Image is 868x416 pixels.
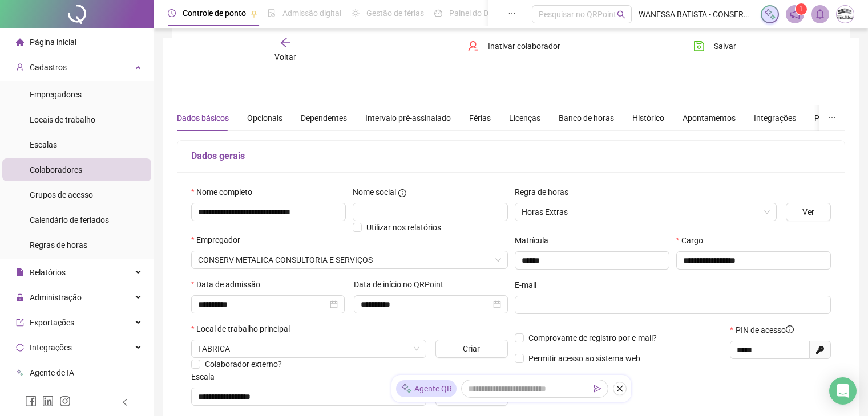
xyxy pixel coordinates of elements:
span: Admissão digital [282,9,341,18]
span: Nome social [353,186,396,198]
span: instagram [59,395,71,407]
span: Voltar [274,52,296,62]
span: Escalas [30,140,57,149]
span: sync [16,344,24,352]
span: Colaborador externo? [205,360,282,369]
div: Dependentes [301,112,347,124]
label: Empregador [191,234,248,246]
span: Permitir acesso ao sistema web [528,354,640,363]
button: Salvar [685,37,745,55]
label: Escala [191,370,222,383]
div: Licenças [509,112,540,124]
div: Preferências [814,112,859,124]
img: sparkle-icon.fc2bf0ac1784a2077858766a79e2daf3.svg [401,383,412,395]
div: Histórico [632,112,664,124]
span: PIN de acesso [736,324,794,336]
span: clock-circle [168,9,176,17]
span: sun [352,9,360,17]
span: Salvar [714,40,736,52]
span: arrow-left [280,37,291,48]
span: export [16,319,24,327]
span: Utilizar nos relatórios [366,223,441,232]
span: Exportações [30,318,74,327]
span: Inativar colaborador [488,40,560,52]
div: Apontamentos [683,112,736,124]
span: WANESSA BATISTA - CONSERV METALICA ENGENHARIA LTDA [639,8,754,21]
span: lock [16,293,24,301]
span: Grupos de acesso [30,190,93,199]
span: Criar [463,342,480,355]
span: Locais de trabalho [30,115,95,124]
label: Local de trabalho principal [191,323,297,335]
label: Cargo [676,234,710,247]
span: Colaboradores [30,165,82,174]
label: Data de admissão [191,278,268,291]
span: RUA RIO ADELAIDE 0160 [198,340,419,357]
img: 17951 [837,6,854,23]
span: Painel do DP [449,9,494,18]
label: Nome completo [191,186,260,198]
sup: 1 [796,3,807,15]
span: send [594,385,601,393]
span: 1 [799,5,803,13]
span: Comprovante de registro por e-mail? [528,333,657,342]
span: ellipsis [828,113,836,121]
span: Página inicial [30,38,76,47]
span: user-add [16,63,24,71]
span: save [693,40,705,52]
label: Data de início no QRPoint [354,278,451,291]
span: info-circle [786,325,794,333]
button: Criar [435,340,508,358]
button: Inativar colaborador [459,37,569,55]
span: home [16,38,24,46]
div: Open Intercom Messenger [829,377,857,405]
div: Dados básicos [177,112,229,124]
span: pushpin [251,10,257,17]
label: Matrícula [515,234,556,247]
div: Férias [469,112,491,124]
label: E-mail [515,279,544,291]
span: Relatórios [30,268,66,277]
span: CONSERV METALICA ENGENHARIA LTDA [198,251,501,268]
div: Intervalo pré-assinalado [365,112,451,124]
span: linkedin [42,395,54,407]
span: Agente de IA [30,368,74,377]
span: Regras de horas [30,240,87,250]
span: search [617,10,625,19]
span: Cadastros [30,63,67,72]
div: Opcionais [247,112,282,124]
span: file [16,268,24,276]
span: user-delete [467,40,479,52]
span: Controle de ponto [183,9,246,18]
span: Gestão de férias [366,9,424,18]
span: facebook [25,395,37,407]
span: file-done [268,9,276,17]
span: notification [790,9,800,19]
button: Ver [786,203,831,221]
span: info-circle [398,189,406,197]
button: ellipsis [819,105,845,131]
span: left [121,398,129,406]
span: ellipsis [508,9,516,17]
div: Banco de horas [559,112,614,124]
div: Agente QR [396,380,457,397]
span: Empregadores [30,90,82,99]
div: Integrações [754,112,796,124]
span: close [616,385,624,393]
span: Calendário de feriados [30,215,109,225]
h5: Dados gerais [191,149,831,163]
label: Regra de horas [515,186,576,198]
span: Administração [30,293,82,302]
span: bell [815,9,825,19]
span: Horas Extras [522,203,770,221]
span: Integrações [30,343,72,352]
span: Ver [802,206,814,218]
img: sparkle-icon.fc2bf0ac1784a2077858766a79e2daf3.svg [764,8,776,21]
span: dashboard [434,9,442,17]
